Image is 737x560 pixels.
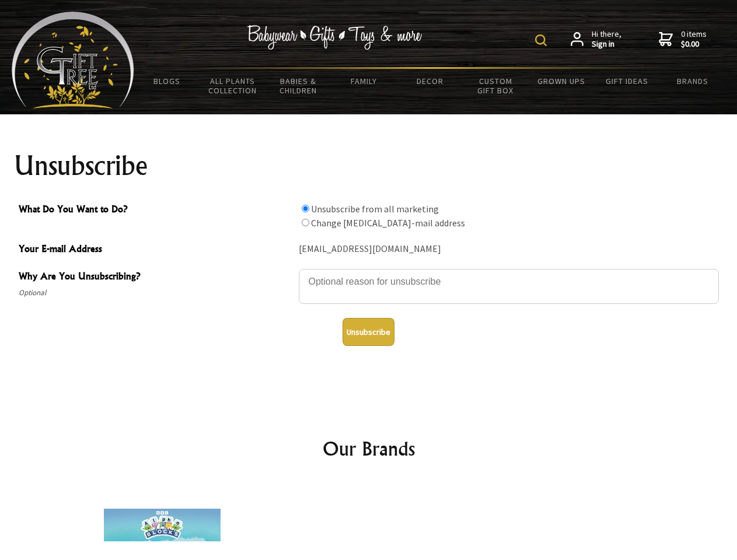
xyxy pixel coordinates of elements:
label: Unsubscribe from all marketing [311,203,439,215]
input: What Do You Want to Do? [302,205,309,212]
span: 0 items [681,29,707,50]
button: Unsubscribe [343,318,394,346]
a: Babies & Children [266,69,331,103]
img: Babywear - Gifts - Toys & more [247,25,422,50]
input: What Do You Want to Do? [302,219,309,226]
a: Grown Ups [528,69,594,93]
textarea: Why Are You Unsubscribing? [299,269,719,304]
div: [EMAIL_ADDRESS][DOMAIN_NAME] [299,240,719,258]
img: Babyware - Gifts - Toys and more... [12,12,134,108]
h2: Our Brands [23,435,714,463]
strong: Sign in [592,39,621,50]
span: Why Are You Unsubscribing? [19,269,293,286]
label: Change [MEDICAL_DATA]-mail address [311,217,465,229]
span: What Do You Want to Do? [19,202,293,219]
strong: $0.00 [681,39,707,50]
a: Family [331,69,397,93]
span: Hi there, [592,29,621,50]
a: Brands [660,69,726,93]
a: Hi there,Sign in [571,29,621,50]
span: Optional [19,286,293,300]
a: Decor [397,69,463,93]
a: 0 items$0.00 [659,29,707,50]
a: All Plants Collection [200,69,266,103]
h1: Unsubscribe [14,152,724,180]
img: product search [535,34,547,46]
a: BLOGS [134,69,200,93]
a: Custom Gift Box [463,69,529,103]
span: Your E-mail Address [19,242,293,258]
a: Gift Ideas [594,69,660,93]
